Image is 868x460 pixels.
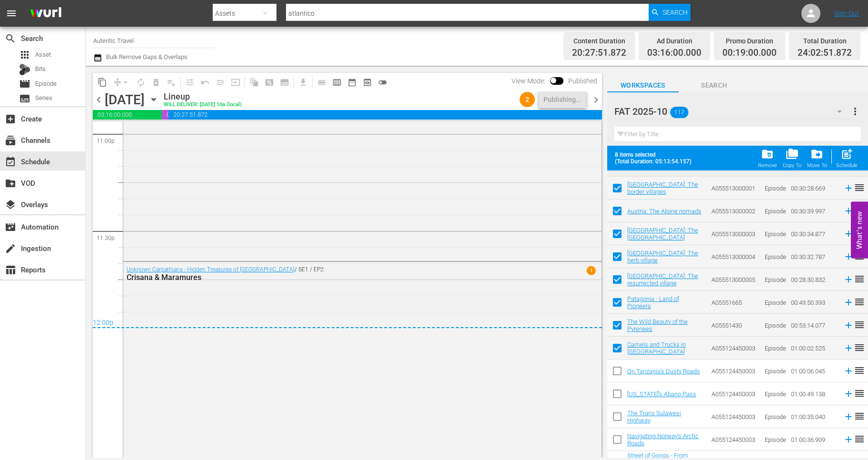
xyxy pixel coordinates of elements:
[647,34,701,48] div: Ad Duration
[563,77,602,85] span: Published
[23,2,69,25] img: ans4CAIJ8jUAAAAAAAAAAAAAAAAAAAAAAAAgQb4GAAAAAAAAAAAAAAAAAAAAAAAAJMjXAAAAAAAAAAAAAAAAAAAAAAAAgAT5G...
[708,405,761,428] td: A055124450003
[679,80,750,91] span: Search
[105,92,145,108] div: [DATE]
[787,382,839,405] td: 01:00:49.138
[854,388,865,399] span: reorder
[93,319,602,328] div: 12:00p
[93,94,105,106] span: chevron_left
[786,148,799,160] span: folder_copy
[179,73,197,91] span: Customize Events
[708,177,761,200] td: A055513000001
[761,222,787,245] td: Episode
[19,64,30,75] div: Bits
[543,91,582,108] div: Publishing...
[35,93,52,103] span: Series
[213,75,228,90] span: Fill episodes with ad slates
[854,296,865,308] span: reorder
[164,75,179,90] span: Clear Lineup
[110,75,133,90] span: Remove Gaps & Overlaps
[19,78,30,90] span: Episode
[105,53,187,60] span: Bulk Remove Gaps & Overlaps
[843,251,854,262] svg: Add to Schedule
[35,64,46,74] span: Bits
[849,106,861,117] span: more_vert
[787,291,839,314] td: 00:49:50.393
[787,405,839,428] td: 01:00:35.040
[550,77,557,84] span: Toggle to switch from Published to Draft view.
[378,78,387,87] span: toggle_off
[5,135,16,146] span: Channels
[329,75,345,90] span: Week Calendar View
[843,229,854,239] svg: Add to Schedule
[168,110,602,120] span: 20:27:51.872
[627,227,698,241] a: [GEOGRAPHIC_DATA]: The [GEOGRAPHIC_DATA]
[840,148,853,160] span: post_add
[708,291,761,314] td: A05551665
[262,75,277,90] span: Create Search Block
[787,314,839,337] td: 00:53:14.077
[35,79,57,89] span: Episode
[35,50,51,60] span: Asset
[761,148,774,160] span: folder_delete
[197,75,213,90] span: Revert to Primary Episode
[854,410,865,422] span: reorder
[761,245,787,268] td: Episode
[627,295,679,310] a: Patagonia - Land of Pioneers
[755,145,780,171] span: Remove Item From Workspace
[787,337,839,360] td: 01:00:02.525
[627,341,686,355] a: Camels and Trucks in [GEOGRAPHIC_DATA]
[93,110,162,120] span: 03:16:00.000
[6,8,17,19] span: menu
[761,268,787,291] td: Episode
[758,162,777,169] div: Remove
[708,222,761,245] td: A055513000003
[854,342,865,353] span: reorder
[836,162,858,169] div: Schedule
[755,145,780,171] button: Remove
[708,337,761,360] td: A055124450003
[798,48,852,59] span: 24:02:51.872
[615,158,696,165] span: (Total Duration: 05:13:54.157)
[228,75,243,90] span: Update Metadata from Key Asset
[615,151,696,158] span: 8 items selected
[19,49,30,60] span: Asset
[761,428,787,451] td: Episode
[843,389,854,399] svg: Add to Schedule
[590,94,602,106] span: chevron_right
[804,145,830,171] button: Move To
[833,145,860,171] span: Add to Schedule
[787,428,839,451] td: 01:00:36.909
[854,273,865,285] span: reorder
[834,10,859,17] a: Sign Out
[627,272,698,287] a: [GEOGRAPHIC_DATA]: The resurrected village
[95,75,110,90] span: Copy Lineup
[647,48,701,59] span: 03:16:00.000
[708,200,761,222] td: A055513000002
[127,266,546,282] div: / SE1 / EP2:
[780,145,804,171] span: Copy Item To Workspace
[708,360,761,382] td: A055124450003
[347,78,357,87] span: date_range_outlined
[708,428,761,451] td: A055124450003
[164,102,242,108] div: WILL DELIVER: [DATE] 10a (local)
[787,360,839,382] td: 01:00:06.045
[843,274,854,285] svg: Add to Schedule
[722,34,777,48] div: Promo Duration
[5,199,16,210] span: Overlays
[539,91,586,108] button: Publishing...
[627,368,700,375] a: On Tanzania’s Dusty Roads
[375,75,390,90] span: 24 hours Lineup View is OFF
[843,434,854,445] svg: Add to Schedule
[807,162,827,169] div: Move To
[708,314,761,337] td: A05551430
[520,96,535,103] span: 2
[572,48,626,59] span: 20:27:51.872
[761,314,787,337] td: Episode
[761,382,787,405] td: Episode
[787,268,839,291] td: 00:28:30.832
[854,365,865,376] span: reorder
[804,145,830,171] span: Move Item To Workspace
[5,33,16,44] span: Search
[851,202,868,259] button: Open Feedback Widget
